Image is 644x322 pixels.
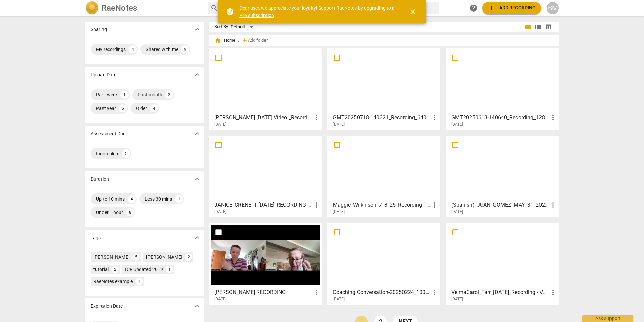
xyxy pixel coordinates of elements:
[135,278,143,285] div: 1
[431,201,439,209] span: more_vert
[214,209,226,215] span: [DATE]
[120,91,129,99] div: 1
[448,225,556,302] a: VelmaCarol_Farr_[DATE]_Recording - VelmaCarol [PERSON_NAME][DATE]
[119,104,127,112] div: 6
[451,201,549,209] h3: (Spanish)_JUAN_GOMEZ_MAY_31_2025_RECORDING - Juan David Gómez
[150,104,158,112] div: 4
[145,195,172,202] div: Less 30 mins
[192,301,202,311] button: Show more
[185,253,192,261] div: 2
[91,71,116,78] p: Upload Date
[210,4,218,12] span: search
[467,2,480,14] a: Help
[547,2,559,14] button: BM
[549,201,557,209] span: more_vert
[91,26,107,33] p: Sharing
[91,303,123,310] p: Expiration Date
[214,122,226,128] span: [DATE]
[582,315,633,322] div: Ask support
[549,288,557,296] span: more_vert
[122,149,130,158] div: 2
[214,296,226,302] span: [DATE]
[132,253,140,261] div: 5
[96,46,126,53] div: My recordings
[431,288,439,296] span: more_vert
[193,175,201,183] span: expand_more
[128,195,136,203] div: 4
[96,209,123,216] div: Under 1 hour
[451,114,549,122] h3: GMT20250613-140640_Recording_1280x720
[192,24,202,34] button: Show more
[211,51,320,127] a: [PERSON_NAME] [DATE] Video _Recording_640x360 - [PERSON_NAME][DATE]
[85,1,99,15] img: Logo
[482,2,541,14] button: Upload
[543,22,553,32] button: Table view
[214,114,312,122] h3: Monica Arroyo July 18 2025 Video _Recording_640x360 - Monica Arroyo
[129,45,137,53] div: 4
[448,51,556,127] a: GMT20250613-140640_Recording_1280x720[DATE]
[192,129,202,139] button: Show more
[333,201,431,209] h3: Maggie_Wilkinson_7_8_25_Recording - Maggie Wilkinson
[451,122,463,128] span: [DATE]
[193,25,201,33] span: expand_more
[91,130,125,137] p: Assessment Due
[534,23,542,31] span: view_list
[93,266,109,273] div: tutorial
[333,296,345,302] span: [DATE]
[330,138,438,214] a: Maggie_Wilkinson_7_8_25_Recording - [PERSON_NAME][DATE]
[312,114,320,122] span: more_vert
[549,114,557,122] span: more_vert
[451,296,463,302] span: [DATE]
[175,195,183,203] div: 1
[91,234,101,241] p: Tags
[146,254,182,260] div: [PERSON_NAME]
[214,37,221,44] span: home
[451,288,549,296] h3: VelmaCarol_Farr_18May2024_Recording - VelmaCarol Farr
[333,288,431,296] h3: Coaching Conversation-20250224_100303-Meeting Recording - Carey Haas
[192,233,202,243] button: Show more
[239,13,274,18] a: Pro subscription
[192,174,202,184] button: Show more
[101,3,137,13] h2: RaeNotes
[96,150,119,157] div: Incomplete
[136,105,147,112] div: Older
[126,208,134,216] div: 8
[211,225,320,302] a: [PERSON_NAME] RECORDING[DATE]
[193,130,201,138] span: expand_more
[451,209,463,215] span: [DATE]
[545,24,552,30] span: table_chart
[231,22,256,32] div: Default
[166,266,173,273] div: 1
[448,138,556,214] a: (Spanish)_JUAN_GOMEZ_MAY_31_2025_RECORDING - [PERSON_NAME] [PERSON_NAME][DATE]
[488,4,536,12] span: Add recording
[333,114,431,122] h3: GMT20250718-140321_Recording_640x360
[125,266,163,273] div: ICF Updated 2019
[96,195,125,202] div: Up to 10 mins
[211,138,320,214] a: JANICE_CRENETI_[DATE]_RECORDING - [PERSON_NAME][DATE]
[431,114,439,122] span: more_vert
[333,122,345,128] span: [DATE]
[214,201,312,209] h3: JANICE_CRENETI_10.28.24_RECORDING - Janice Creneti
[241,37,248,44] span: add
[96,105,116,112] div: Past year
[469,4,478,12] span: help
[214,288,312,296] h3: CLAUDIA DE DOMINICIS RECORDING
[193,234,201,242] span: expand_more
[409,8,417,16] span: close
[312,201,320,209] span: more_vert
[93,254,130,260] div: [PERSON_NAME]
[193,302,201,310] span: expand_more
[181,45,189,53] div: 9
[330,51,438,127] a: GMT20250718-140321_Recording_640x360[DATE]
[488,4,496,12] span: add
[96,91,118,98] div: Past week
[533,22,543,32] button: List view
[214,24,228,29] div: Sort By
[238,38,240,43] span: /
[330,225,438,302] a: Coaching Conversation-20250224_100303-Meeting Recording - [PERSON_NAME][DATE]
[214,37,235,44] span: Home
[146,46,178,53] div: Shared with me
[333,209,345,215] span: [DATE]
[138,91,162,98] div: Past month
